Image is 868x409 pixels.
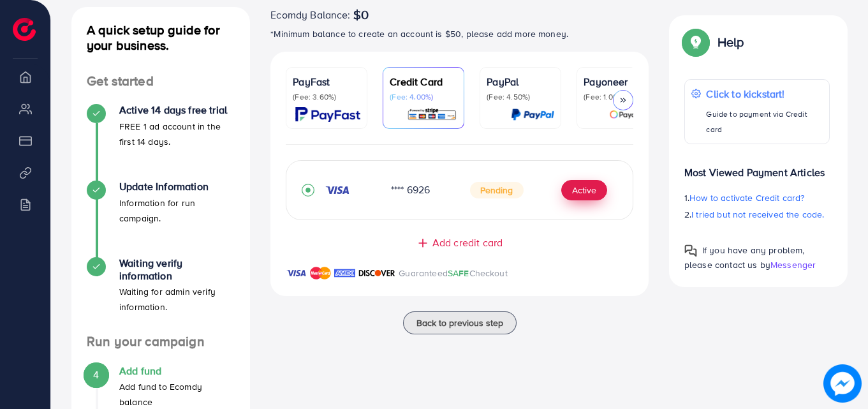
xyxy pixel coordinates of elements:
[487,74,554,89] p: PayPal
[325,185,350,195] img: credit
[93,368,99,382] span: 4
[691,208,824,221] span: I tried but not received the code.
[390,74,457,89] p: Credit Card
[684,31,707,54] img: Popup guide
[684,154,830,180] p: Most Viewed Payment Articles
[407,107,457,122] img: card
[823,364,862,403] img: image
[684,244,805,271] span: If you have any problem, please contact us by
[432,235,503,250] span: Add credit card
[706,86,823,101] p: Click to kickstart!
[684,244,697,257] img: Popup guide
[399,265,508,281] p: Guaranteed Checkout
[119,181,235,193] h4: Update Information
[302,184,314,197] svg: record circle
[119,119,235,149] p: FREE 1 ad account in the first 14 days.
[584,74,651,89] p: Payoneer
[119,104,235,116] h4: Active 14 days free trial
[706,107,823,137] p: Guide to payment via Credit card
[71,334,250,350] h4: Run your campaign
[584,92,651,102] p: (Fee: 1.00%)
[390,92,457,102] p: (Fee: 4.00%)
[119,284,235,315] p: Waiting for admin verify information.
[416,316,503,329] span: Back to previous step
[334,265,355,281] img: brand
[71,104,250,181] li: Active 14 days free trial
[286,265,307,281] img: brand
[71,22,250,53] h4: A quick setup guide for your business.
[71,181,250,257] li: Update Information
[609,107,651,122] img: card
[293,92,360,102] p: (Fee: 3.60%)
[119,195,235,226] p: Information for run campaign.
[358,265,395,281] img: brand
[561,180,607,200] button: Active
[293,74,360,89] p: PayFast
[684,207,830,222] p: 2.
[511,107,554,122] img: card
[71,257,250,334] li: Waiting verify information
[684,190,830,205] p: 1.
[470,182,524,198] span: Pending
[717,34,744,50] p: Help
[270,7,350,22] span: Ecomdy Balance:
[270,26,649,41] p: *Minimum balance to create an account is $50, please add more money.
[119,365,235,377] h4: Add fund
[770,258,816,271] span: Messenger
[353,7,369,22] span: $0
[689,191,804,204] span: How to activate Credit card?
[295,107,360,122] img: card
[119,257,235,281] h4: Waiting verify information
[71,73,250,89] h4: Get started
[403,311,517,334] button: Back to previous step
[448,267,469,279] span: SAFE
[310,265,331,281] img: brand
[487,92,554,102] p: (Fee: 4.50%)
[13,18,36,41] img: logo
